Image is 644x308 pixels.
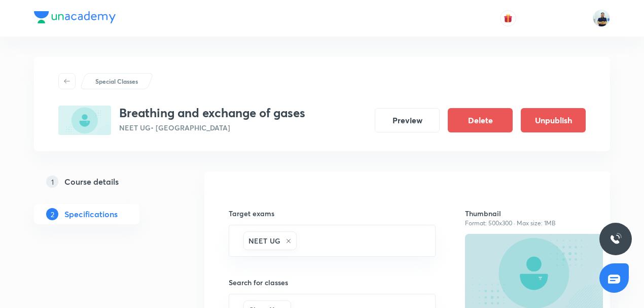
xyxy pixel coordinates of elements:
[34,11,116,23] img: Company Logo
[58,106,111,135] img: CC46138A-01B5-4D58-AE35-D8CDED98E76F_special_class.png
[229,208,436,219] h6: Target exams
[64,208,118,220] h5: Specifications
[229,277,436,288] h6: Search for classes
[248,235,280,246] h6: NEET UG
[504,14,513,23] img: avatar
[500,10,516,26] button: avatar
[46,176,58,188] p: 1
[521,108,586,132] button: Unpublish
[465,208,586,219] h6: Thumbnail
[448,108,513,132] button: Delete
[375,108,440,132] button: Preview
[119,122,305,133] p: NEET UG • [GEOGRAPHIC_DATA]
[46,208,58,220] p: 2
[593,10,610,27] img: URVIK PATEL
[34,172,172,192] a: 1Course details
[95,77,138,86] p: Special Classes
[119,106,305,120] h3: Breathing and exchange of gases
[465,219,586,228] p: Format: 500x300 · Max size: 1MB
[34,11,116,26] a: Company Logo
[610,233,622,245] img: ttu
[64,176,119,188] h5: Course details
[430,240,432,242] button: Open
